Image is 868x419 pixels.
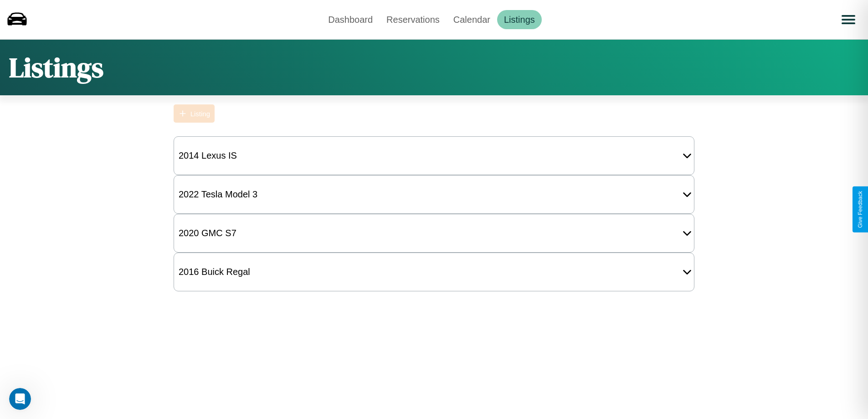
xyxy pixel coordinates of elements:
a: Calendar [447,10,497,29]
div: 2014 Lexus IS [174,146,241,166]
button: Listing [174,104,215,123]
div: Listing [190,110,210,118]
button: Open menu [836,7,861,32]
h1: Listings [9,49,103,86]
div: 2020 GMC S7 [174,223,241,243]
div: 2016 Buick Regal [174,262,255,282]
div: 2022 Tesla Model 3 [174,185,262,204]
a: Dashboard [321,10,380,29]
a: Listings [497,10,542,29]
div: Give Feedback [857,191,863,228]
iframe: Intercom live chat [9,388,31,410]
a: Reservations [380,10,447,29]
